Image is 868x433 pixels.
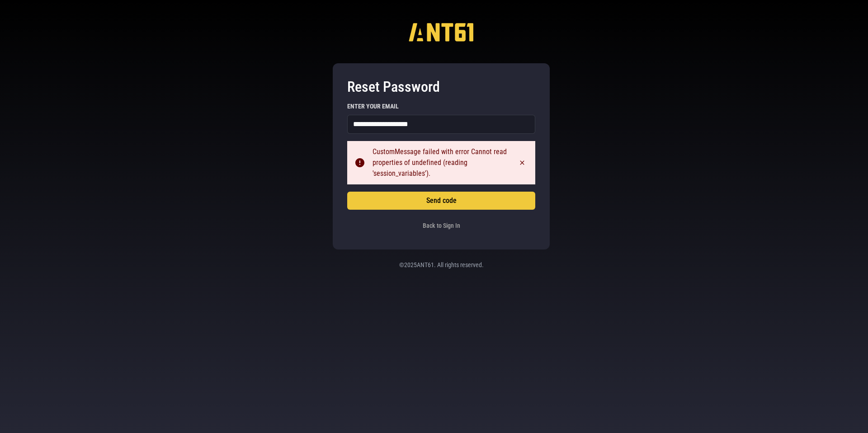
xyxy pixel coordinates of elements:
[347,78,535,96] h3: Reset Password
[347,103,535,109] label: Enter your email
[373,146,509,179] div: CustomMessage failed with error Cannot read properties of undefined (reading 'session_variables').
[347,192,535,210] button: Send code
[516,154,528,172] button: Dismiss alert
[420,217,462,235] button: Back to Sign In
[344,260,539,269] p: © 2025 ANT61. All rights reserved.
